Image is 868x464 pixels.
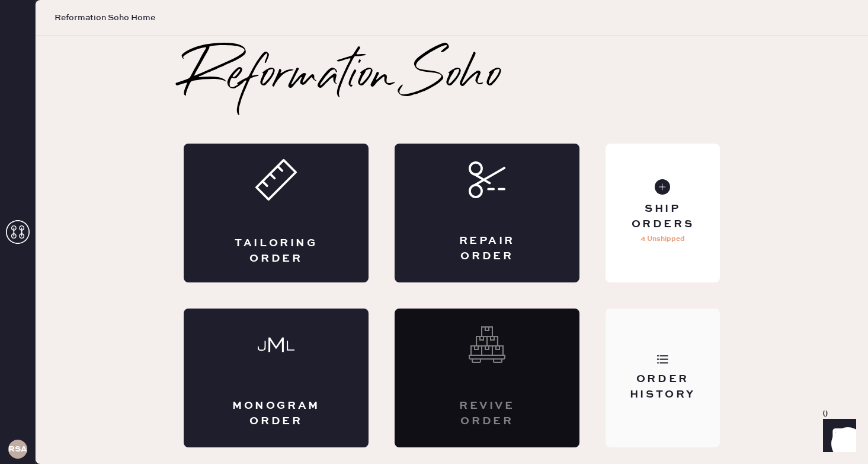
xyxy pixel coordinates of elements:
h2: Reformation Soho [184,53,502,101]
div: Interested? Contact us at care@hemster.co [395,309,579,447]
h3: RSA [8,445,27,453]
div: Monogram Order [231,399,321,428]
div: Ship Orders [615,202,710,231]
div: Repair Order [442,234,532,263]
span: Reformation Soho Home [55,12,155,24]
div: Revive order [442,399,532,428]
div: Order History [615,372,710,402]
iframe: Front Chat [812,411,863,462]
div: Tailoring Order [231,236,321,266]
p: 4 Unshipped [640,232,685,246]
